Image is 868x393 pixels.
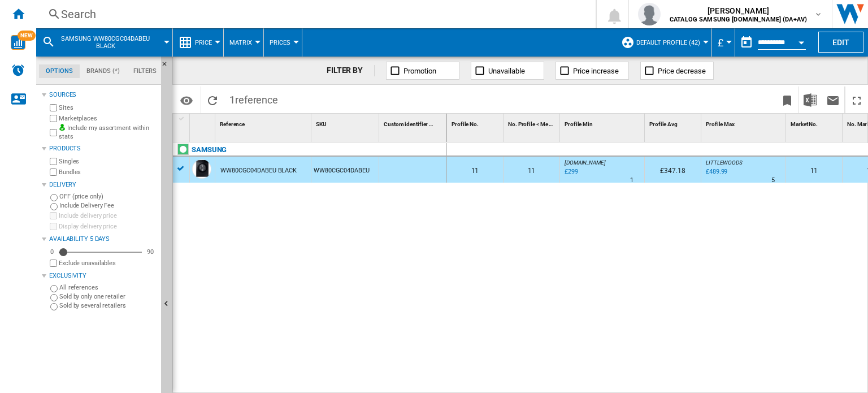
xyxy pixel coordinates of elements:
[311,157,379,183] div: WW80CGC04DABEU
[192,114,215,131] div: Sort None
[565,159,606,166] span: [DOMAIN_NAME]
[50,104,57,111] input: Sites
[563,166,578,178] div: Last updated : Tuesday, 7 October 2025 04:19
[11,35,25,50] img: wise-card.svg
[59,124,66,131] img: mysite-bg-18x18.png
[647,114,701,131] div: Sort None
[704,166,727,178] div: Last updated : Tuesday, 7 October 2025 02:07
[788,114,842,131] div: Market No. Sort None
[314,114,379,131] div: Sort None
[50,158,57,165] input: Singles
[718,37,723,49] span: £
[80,64,127,78] md-tab-item: Brands (*)
[59,103,157,112] label: Sites
[640,62,714,80] button: Price decrease
[59,157,157,166] label: Singles
[621,28,706,57] div: Default profile (42)
[59,192,157,201] label: OFF (price only)
[39,64,80,78] md-tab-item: Options
[449,114,503,131] div: Profile No. Sort None
[218,114,311,131] div: Sort None
[706,159,743,166] span: LITTLEWOODS
[59,222,157,231] label: Display delivery price
[229,39,252,46] span: Matrix
[50,294,58,301] input: Sold by only one retailer
[61,6,566,22] div: Search
[179,28,218,57] div: Price
[50,223,57,230] input: Display delivery price
[59,168,157,176] label: Bundles
[59,259,157,267] label: Exclude unavailables
[658,67,706,75] span: Price decrease
[175,90,198,110] button: Options
[47,248,57,256] div: 0
[18,31,36,41] span: NEW
[59,301,157,310] label: Sold by several retailers
[447,157,503,183] div: 11
[818,32,863,53] button: Edit
[636,39,700,46] span: Default profile (42)
[192,143,227,157] div: Click to filter on that brand
[49,271,157,280] div: Exclusivity
[327,65,375,76] div: FILTER BY
[645,157,701,183] div: £347.18
[218,114,311,131] div: Reference Sort None
[845,87,868,113] button: Maximize
[50,194,58,201] input: OFF (price only)
[804,93,817,107] img: excel-24x24.png
[60,35,151,50] span: SAMSUNG WW80CGC04DABEU BLACK
[630,175,633,186] div: Delivery Time : 1 day
[50,285,58,292] input: All references
[316,121,327,127] span: SKU
[127,64,163,78] md-tab-item: Filters
[220,121,245,127] span: Reference
[786,157,842,183] div: 11
[718,28,729,57] button: £
[506,114,559,131] div: No. Profile < Me Sort None
[60,28,162,57] button: SAMSUNG WW80CGC04DABEU BLACK
[381,114,446,131] div: Custom identifier Sort None
[49,90,157,100] div: Sources
[799,87,822,113] button: Download in Excel
[50,212,57,219] input: Include delivery price
[144,248,157,256] div: 90
[49,235,157,244] div: Availability 5 Days
[504,157,559,183] div: 11
[735,31,758,54] button: md-calendar
[647,114,701,131] div: Profile Avg Sort None
[562,114,644,131] div: Sort None
[42,28,167,57] div: SAMSUNG WW80CGC04DABEU BLACK
[59,201,157,210] label: Include Delivery Fee
[555,62,629,80] button: Price increase
[649,121,678,127] span: Profile Avg
[59,124,157,141] label: Include my assortment within stats
[449,114,503,131] div: Sort None
[636,28,706,57] button: Default profile (42)
[50,260,57,267] input: Display delivery price
[59,292,157,301] label: Sold by only one retailer
[224,87,284,110] span: 1
[776,87,798,113] button: Bookmark this report
[452,121,479,127] span: Profile No.
[235,94,278,106] span: reference
[270,28,296,57] div: Prices
[50,303,58,310] input: Sold by several retailers
[488,67,525,75] span: Unavailable
[471,62,544,80] button: Unavailable
[788,114,842,131] div: Sort None
[50,169,57,176] input: Bundles
[712,28,735,57] md-menu: Currency
[638,3,661,25] img: profile.jpg
[50,115,57,122] input: Marketplaces
[403,67,436,75] span: Promotion
[161,57,175,77] button: Hide
[49,144,157,153] div: Products
[565,121,593,127] span: Profile Min
[59,247,142,258] md-slider: Availability
[59,283,157,292] label: All references
[229,28,258,57] div: Matrix
[59,211,157,220] label: Include delivery price
[670,5,807,16] span: [PERSON_NAME]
